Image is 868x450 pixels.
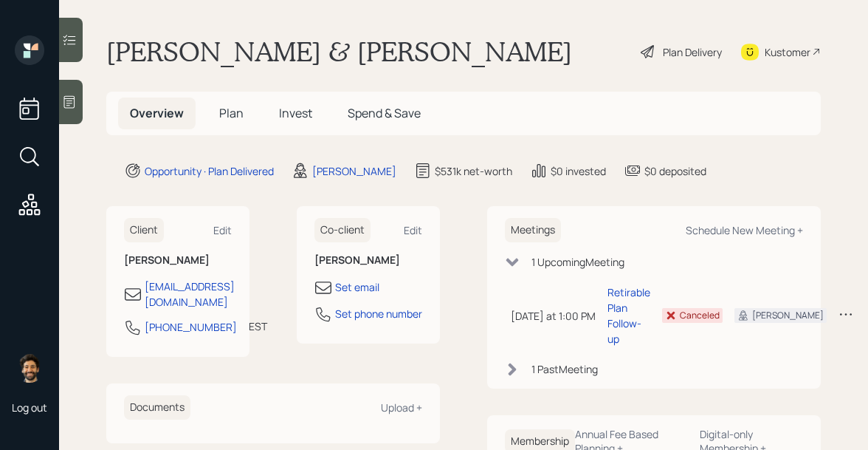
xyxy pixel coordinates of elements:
[381,400,422,415] div: Upload +
[15,353,44,383] img: eric-schwartz-headshot.png
[435,163,512,179] div: $531k net-worth
[145,163,274,179] div: Opportunity · Plan Delivered
[686,223,803,237] div: Schedule New Meeting +
[348,105,421,121] span: Spend & Save
[335,279,379,295] div: Set email
[12,400,47,415] div: Log out
[314,254,422,267] h6: [PERSON_NAME]
[663,44,722,60] div: Plan Delivery
[607,284,650,347] div: Retirable Plan Follow-up
[219,105,244,121] span: Plan
[335,306,422,321] div: Set phone number
[551,163,606,179] div: $0 invested
[145,319,237,335] div: [PHONE_NUMBER]
[531,254,624,270] div: 1 Upcoming Meeting
[505,218,561,242] h6: Meetings
[644,163,706,179] div: $0 deposited
[314,218,371,242] h6: Co-client
[124,218,164,242] h6: Client
[145,279,235,310] div: [EMAIL_ADDRESS][DOMAIN_NAME]
[124,254,232,267] h6: [PERSON_NAME]
[213,223,232,237] div: Edit
[279,105,312,121] span: Invest
[511,308,596,324] div: [DATE] at 1:00 PM
[680,309,720,322] div: Canceled
[106,35,572,68] h1: [PERSON_NAME] & [PERSON_NAME]
[531,361,598,377] div: 1 Past Meeting
[124,395,190,420] h6: Documents
[249,318,267,334] div: EST
[130,105,184,121] span: Overview
[752,309,824,322] div: [PERSON_NAME]
[312,163,396,179] div: [PERSON_NAME]
[404,223,422,237] div: Edit
[765,44,810,60] div: Kustomer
